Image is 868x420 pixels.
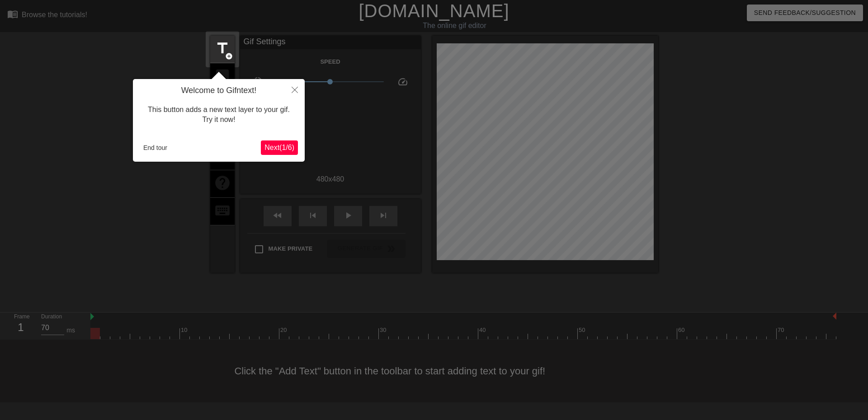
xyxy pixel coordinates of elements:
[264,144,294,151] span: Next ( 1 / 6 )
[261,140,298,155] button: Next
[140,86,298,96] h4: Welcome to Gifntext!
[140,141,171,154] button: End tour
[140,96,298,134] div: This button adds a new text layer to your gif. Try it now!
[285,79,305,100] button: Close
